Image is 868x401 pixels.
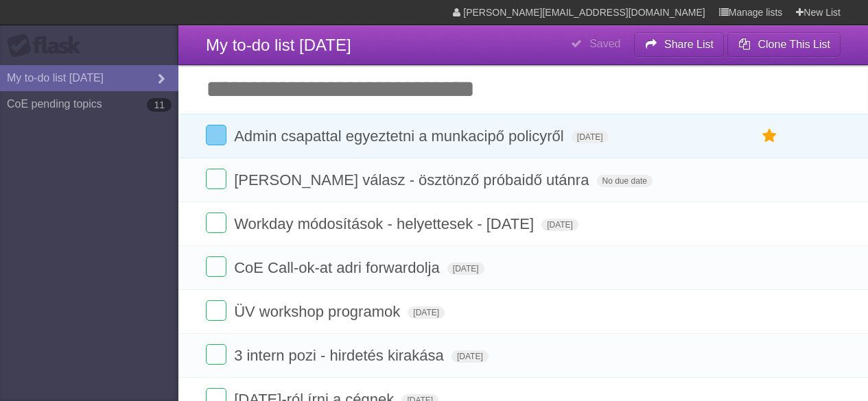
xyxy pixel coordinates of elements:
[634,32,725,57] button: Share List
[234,171,592,189] span: [PERSON_NAME] válasz - ösztönző próbaidő utánra
[147,98,172,112] b: 11
[234,127,567,145] span: Admin csapattal egyeztetni a munkacipő policyről
[234,259,443,276] span: CoE Call-ok-at adri forwardolja
[206,169,226,189] label: Done
[408,306,445,319] span: [DATE]
[664,38,714,50] b: Share List
[757,125,783,147] label: Star task
[451,350,489,363] span: [DATE]
[234,303,403,320] span: ÜV workshop programok
[447,263,484,275] span: [DATE]
[234,215,537,232] span: Workday módosítások - helyettesek - [DATE]
[234,347,447,364] span: 3 intern pozi - hirdetés kirakása
[758,38,830,50] b: Clone This List
[727,32,841,57] button: Clone This List
[572,131,609,143] span: [DATE]
[541,219,578,231] span: [DATE]
[206,125,226,145] label: Done
[206,300,226,321] label: Done
[206,36,351,54] span: My to-do list [DATE]
[7,34,89,58] div: Flask
[206,212,226,233] label: Done
[589,38,620,49] b: Saved
[206,344,226,365] label: Done
[597,175,653,187] span: No due date
[206,256,226,277] label: Done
